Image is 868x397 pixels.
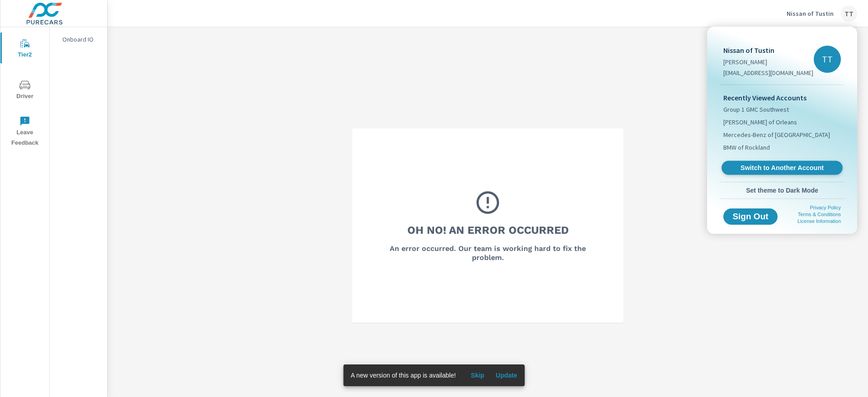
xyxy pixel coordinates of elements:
[723,57,813,66] p: [PERSON_NAME]
[723,45,813,56] p: Nissan of Tustin
[723,68,813,77] p: [EMAIL_ADDRESS][DOMAIN_NAME]
[723,208,778,225] button: Sign Out
[722,161,843,175] a: Switch to Another Account
[726,164,837,172] span: Switch to Another Account
[723,92,841,103] p: Recently Viewed Accounts
[720,182,844,198] button: Set theme to Dark Mode
[798,212,841,217] a: Terms & Conditions
[723,143,770,152] span: BMW of Rockland
[731,213,770,221] span: Sign Out
[723,186,841,194] span: Set theme to Dark Mode
[723,118,797,127] span: [PERSON_NAME] of Orleans
[797,218,841,224] a: License Information
[723,105,789,114] span: Group 1 GMC Southwest
[814,46,841,73] div: TT
[810,205,841,210] a: Privacy Policy
[723,130,830,139] span: Mercedes-Benz of [GEOGRAPHIC_DATA]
